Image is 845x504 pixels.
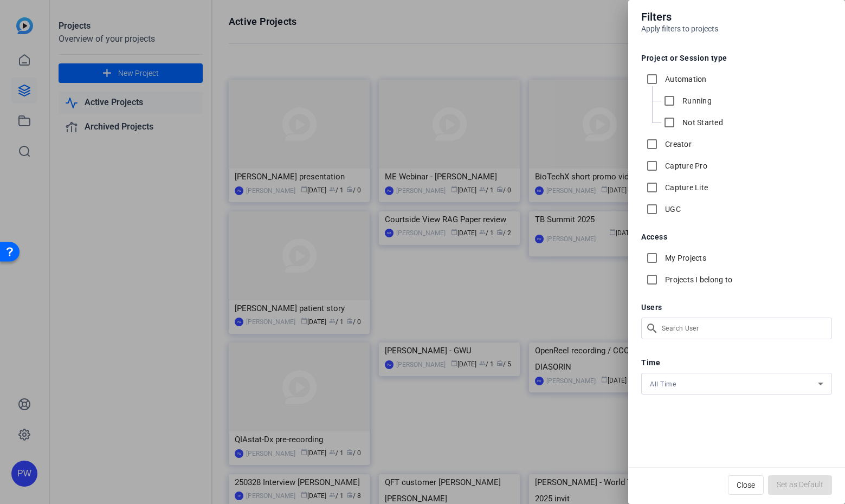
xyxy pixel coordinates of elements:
[663,274,732,285] label: Projects I belong to
[680,95,712,106] label: Running
[728,475,764,495] button: Close
[680,117,723,128] label: Not Started
[663,204,681,215] label: UGC
[737,475,755,495] span: Close
[641,9,832,25] h4: Filters
[663,160,707,171] label: Capture Pro
[650,380,676,388] span: All Time
[641,25,832,33] h6: Apply filters to projects
[662,322,823,335] input: Search User
[641,318,660,339] mat-icon: search
[641,233,832,241] h5: Access
[641,54,832,62] h5: Project or Session type
[641,359,832,366] h5: Time
[663,182,708,193] label: Capture Lite
[663,74,707,85] label: Automation
[663,139,692,150] label: Creator
[663,253,706,263] label: My Projects
[641,303,832,311] h5: Users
